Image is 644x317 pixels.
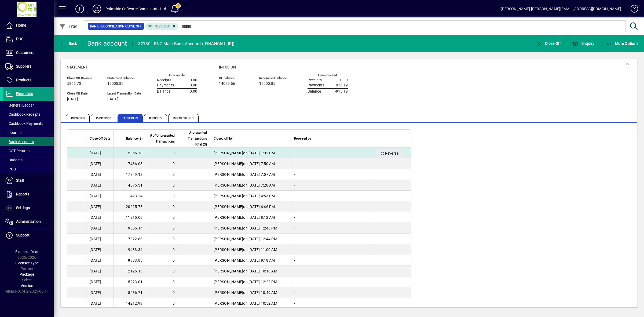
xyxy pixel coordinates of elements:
a: Customers [3,46,54,60]
a: Home [3,19,54,32]
span: Package [20,272,34,276]
span: Home [16,23,26,27]
td: [DATE] [86,223,114,234]
td: - [291,148,371,158]
button: More Options [605,39,640,48]
span: Close Off [536,41,561,46]
td: 7822.88 [114,234,146,244]
span: GL Balance [219,76,251,80]
div: Bank account [87,39,127,48]
td: [DATE] [86,287,114,298]
span: [DATE] [67,97,78,101]
td: [DATE] [86,180,114,191]
span: Enquiry [572,41,594,46]
span: Close Offs [118,114,143,122]
span: [DATE] [107,97,118,101]
span: 15000.85 [259,82,275,86]
td: 0 [146,234,178,244]
span: Suppliers [16,64,31,68]
td: on [DATE] 7:50 AM [210,158,291,169]
td: 8486.71 [114,287,146,298]
span: Payments [157,83,174,88]
span: Receipts [157,78,171,82]
td: - [291,298,371,309]
span: [PERSON_NAME] [214,301,243,305]
td: [DATE] [86,158,114,169]
span: Receipts [308,78,322,82]
td: 0 [146,255,178,266]
span: # of Unpresented Transactions [149,133,175,144]
a: Administration [3,215,54,228]
span: Reverse [380,149,398,158]
div: Palmside Software Consultants Ltd [105,5,166,13]
button: Add [71,4,88,14]
td: 12126.16 [114,266,146,276]
button: Reverse [376,148,403,158]
span: Statement Balance [107,76,141,80]
span: Reversed by [294,136,311,141]
td: [DATE] [86,169,114,180]
span: Reports [16,192,29,196]
button: Enquiry [571,39,596,48]
span: 0.00 [190,83,197,88]
td: 14075.31 [114,180,146,191]
span: Close Off Date [90,136,110,141]
td: - [291,276,371,287]
td: on [DATE] 7:28 AM [210,180,291,191]
span: 915.19 [336,83,348,88]
td: 14212.99 [114,298,146,309]
td: 17749.13 [114,169,146,180]
td: - [291,191,371,201]
span: [PERSON_NAME] [214,269,243,273]
td: [DATE] [86,191,114,201]
td: on [DATE] 10:52 AM [210,298,291,309]
span: Close Off Balance [67,76,99,80]
span: [PERSON_NAME] [214,247,243,252]
span: [PERSON_NAME] [214,226,243,230]
span: Balance [308,89,321,94]
span: POS [16,37,23,41]
span: Settings [16,206,30,210]
td: - [291,212,371,223]
td: on [DATE] 4:53 PM [210,191,291,201]
span: Journals [5,130,23,135]
a: Products [3,74,54,87]
td: 0 [146,266,178,276]
td: 0 [146,201,178,212]
span: Bank Accounts [5,140,34,144]
a: Bank Accounts [3,137,54,146]
td: 0 [146,276,178,287]
span: Financial Year [15,250,39,254]
span: Version [21,283,33,288]
td: [DATE] [86,234,114,244]
td: on [DATE] 8:12 AM [210,212,291,223]
td: [DATE] [86,276,114,287]
td: 7486.03 [114,158,146,169]
span: GST Returns [5,149,30,153]
span: POS [5,167,16,171]
span: 15000.85 [107,82,123,86]
span: Licensee Type [15,261,39,265]
a: Staff [3,174,54,187]
span: Bank Reconciliation Close Off [90,24,142,29]
td: - [291,244,371,255]
td: 5223.01 [114,276,146,287]
a: Knowledge Base [627,1,637,19]
td: 0 [146,244,178,255]
a: Cashbook Receipts [3,110,54,119]
div: [PERSON_NAME] [PERSON_NAME][EMAIL_ADDRESS][DOMAIN_NAME] [501,5,621,13]
span: Not reversed [148,24,170,28]
td: [DATE] [86,255,114,266]
span: Support [16,233,30,237]
td: - [291,158,371,169]
app-page-header-button: Back [54,39,83,48]
td: 5856.70 [114,148,146,158]
td: [DATE] [86,298,114,309]
a: Cashbook Payments [3,119,54,128]
span: [PERSON_NAME] [214,237,243,241]
td: 0 [146,298,178,309]
a: GST Returns [3,146,54,155]
td: [DATE] [86,201,114,212]
td: on [DATE] 12:45 PM [210,223,291,234]
td: - [291,223,371,234]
